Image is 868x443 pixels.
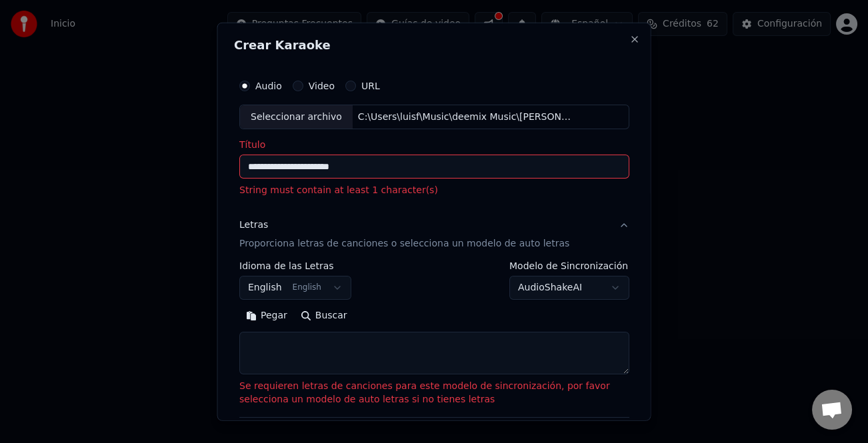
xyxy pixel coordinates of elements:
button: LetrasProporciona letras de canciones o selecciona un modelo de auto letras [239,208,629,261]
p: String must contain at least 1 character(s) [239,184,629,197]
label: URL [361,81,380,90]
button: Pegar [239,305,294,326]
button: Buscar [293,305,353,326]
div: C:\Users\luisf\Music\deemix Music\[PERSON_NAME] - El Derrotado.mp3 [352,110,579,123]
h2: Crear Karaoke [234,39,635,51]
div: Seleccionar archivo [240,105,353,129]
div: LetrasProporciona letras de canciones o selecciona un modelo de auto letras [239,261,629,417]
p: Proporciona letras de canciones o selecciona un modelo de auto letras [239,237,569,250]
p: Se requieren letras de canciones para este modelo de sincronización, por favor selecciona un mode... [239,380,629,406]
div: Letras [239,219,268,232]
label: Video [308,81,334,90]
label: Audio [255,81,282,90]
label: Idioma de las Letras [239,261,351,270]
label: Modelo de Sincronización [509,261,629,270]
label: Título [239,140,629,149]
